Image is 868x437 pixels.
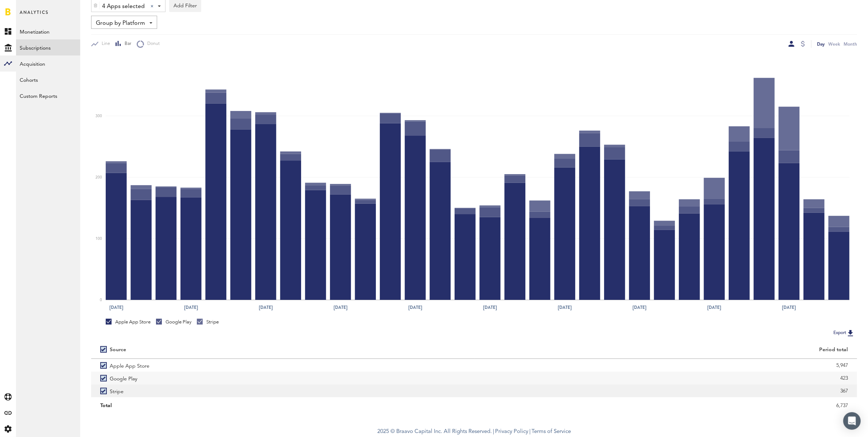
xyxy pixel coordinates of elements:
[16,55,80,72] a: Acquisition
[483,386,848,396] div: 367
[110,359,149,372] span: Apple App Store
[20,8,48,23] span: Analytics
[844,40,857,48] div: Month
[633,304,647,311] text: [DATE]
[708,304,721,311] text: [DATE]
[184,304,198,311] text: [DATE]
[843,412,861,430] div: Open Intercom Messenger
[495,429,528,434] a: Privacy Policy
[16,23,80,39] a: Monetization
[532,429,571,434] a: Terms of Service
[96,17,145,30] span: Group by Platform
[828,40,840,48] div: Week
[96,176,102,179] text: 200
[96,114,102,118] text: 300
[121,41,131,47] span: Bar
[483,400,848,411] div: 6,737
[98,41,110,47] span: Line
[96,237,102,241] text: 100
[93,3,98,8] img: trash_awesome_blue.svg
[110,372,137,384] span: Google Play
[483,347,848,353] div: Period total
[144,41,160,47] span: Donut
[831,328,857,338] button: Export
[197,319,219,325] div: Stripe
[15,5,42,12] span: Support
[110,384,124,397] span: Stripe
[846,329,855,337] img: Export
[483,373,848,384] div: 423
[483,304,497,311] text: [DATE]
[259,304,273,311] text: [DATE]
[156,319,191,325] div: Google Play
[109,304,123,311] text: [DATE]
[100,400,465,411] div: Total
[110,347,126,353] div: Source
[817,40,825,48] div: Day
[102,0,145,13] span: 4 Apps selected
[558,304,572,311] text: [DATE]
[106,319,151,325] div: Apple App Store
[151,5,153,8] div: Clear
[16,39,80,55] a: Subscriptions
[16,88,80,104] a: Custom Reports
[100,298,102,302] text: 0
[782,304,796,311] text: [DATE]
[334,304,347,311] text: [DATE]
[408,304,422,311] text: [DATE]
[483,360,848,371] div: 5,947
[16,72,80,88] a: Cohorts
